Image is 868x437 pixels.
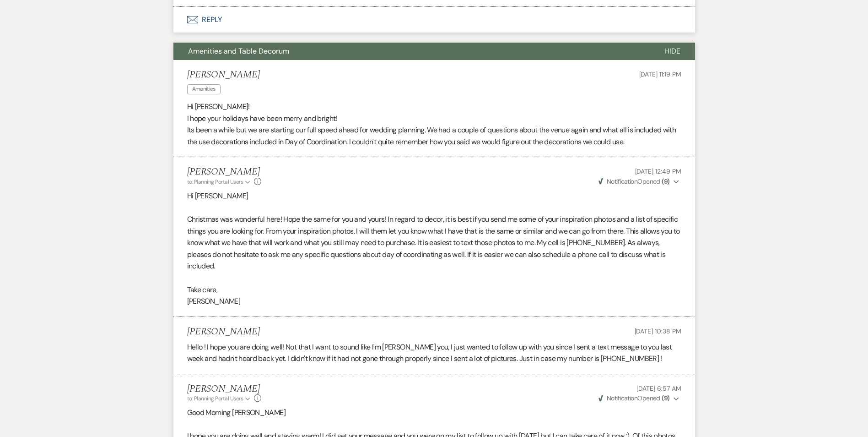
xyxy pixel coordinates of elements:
span: Opened [598,177,670,186]
button: Amenities and Table Decorum [173,43,650,60]
strong: ( 9 ) [662,394,669,402]
button: to: Planning Portal Users [187,394,252,403]
p: Take care, [187,284,681,296]
button: NotificationOpened (9) [597,177,681,186]
h5: [PERSON_NAME] [187,166,262,178]
span: Notification [607,177,637,186]
p: Hi [PERSON_NAME]! [187,101,681,113]
strong: ( 9 ) [662,177,669,186]
span: Amenities [187,84,221,94]
p: Good Morning [PERSON_NAME] [187,407,681,419]
span: [DATE] 12:49 PM [635,167,681,175]
span: [DATE] 11:19 PM [639,70,681,78]
p: Christmas was wonderful here! Hope the same for you and yours! In regard to decor, it is best if ... [187,213,681,272]
span: to: Planning Portal Users [187,395,243,402]
h5: [PERSON_NAME] [187,383,262,395]
p: Hello ! I hope you are doing well! Not that I want to sound like I'm [PERSON_NAME] you, I just wa... [187,341,681,365]
h5: [PERSON_NAME] [187,326,260,338]
span: Amenities and Table Decorum [188,46,289,56]
span: Notification [607,394,637,402]
p: Its been a while but we are starting our full speed ahead for wedding planning. We had a couple o... [187,124,681,147]
span: Opened [598,394,670,402]
h5: [PERSON_NAME] [187,69,260,81]
p: I hope your holidays have been merry and bright! [187,113,681,125]
p: [PERSON_NAME] [187,295,681,307]
button: NotificationOpened (9) [597,393,681,403]
button: Reply [173,7,695,33]
button: to: Planning Portal Users [187,178,252,186]
span: [DATE] 6:57 AM [636,384,681,393]
span: Hide [664,46,680,56]
p: Hi [PERSON_NAME] [187,190,681,202]
span: [DATE] 10:38 PM [635,327,681,335]
button: Hide [650,43,695,60]
span: to: Planning Portal Users [187,178,243,186]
